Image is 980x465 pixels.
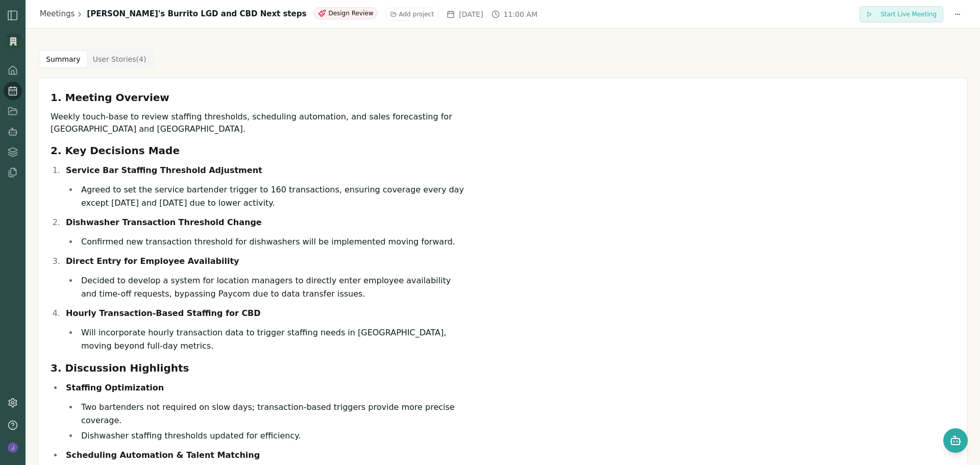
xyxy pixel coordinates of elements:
li: Will incorporate hourly transaction data to trigger staffing needs in [GEOGRAPHIC_DATA], moving b... [78,326,466,353]
li: Two bartenders not required on slow days; transaction-based triggers provide more precise coverage. [78,401,466,427]
strong: Hourly Transaction-Based Staffing for CBD [66,308,261,318]
li: Confirmed new transaction threshold for dishwashers will be implemented moving forward. [78,235,466,249]
strong: Direct Entry for Employee Availability [66,256,239,266]
span: [DATE] [459,9,483,19]
button: Open chat [943,428,968,453]
strong: Dishwasher Transaction Threshold Change [66,217,262,227]
span: 11:00 AM [504,9,537,19]
p: Weekly touch-base to review staffing thresholds, scheduling automation, and sales forecasting for... [51,111,466,135]
a: Meetings [40,8,75,20]
button: Help [4,416,22,434]
button: Add project [386,8,438,21]
h3: 3. Discussion Highlights [51,361,466,375]
button: Start Live Meeting [860,6,943,22]
span: Start Live Meeting [880,10,937,18]
img: Organization logo [6,34,21,49]
h3: 2. Key Decisions Made [51,143,466,158]
li: Agreed to set the service bartender trigger to 160 transactions, ensuring coverage every day exce... [78,183,466,210]
span: Add project [399,10,434,18]
strong: Staffing Optimization [66,383,164,393]
button: Open Sidebar [7,9,19,21]
strong: Scheduling Automation & Talent Matching [66,450,260,460]
h1: [PERSON_NAME]'s Burrito LGD and CBD Next steps [87,8,306,20]
li: Dishwasher staffing thresholds updated for efficiency. [78,429,466,443]
li: Decided to develop a system for location managers to directly enter employee availability and tim... [78,274,466,301]
button: Summary [40,51,87,67]
button: User Stories ( 4 ) [87,51,153,67]
strong: Service Bar Staffing Threshold Adjustment [66,165,262,175]
div: Design Review [313,7,378,19]
img: profile [8,443,18,453]
h3: 1. Meeting Overview [51,90,466,105]
img: sidebar [7,9,19,21]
